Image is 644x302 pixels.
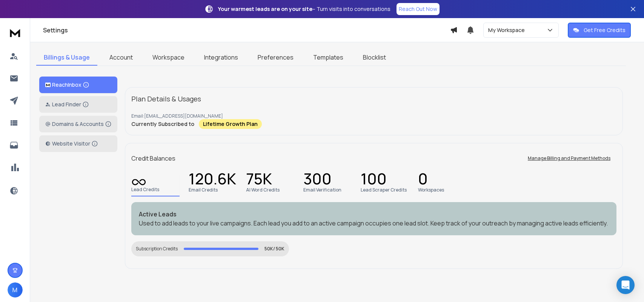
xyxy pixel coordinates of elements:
[397,3,440,15] a: Reach Out Now
[131,113,616,119] p: Email: [EMAIL_ADDRESS][DOMAIN_NAME]
[102,50,140,66] a: Account
[131,94,201,104] p: Plan Details & Usages
[246,187,280,193] p: AI Word Credits
[418,175,428,185] p: 0
[197,50,246,66] a: Integrations
[36,50,97,66] a: Billings & Usage
[528,155,610,161] p: Manage Billing and Payment Methods
[246,175,272,185] p: 75K
[250,50,301,66] a: Preferences
[584,26,626,34] p: Get Free Credits
[8,282,23,297] button: M
[306,50,351,66] a: Templates
[39,135,117,152] button: Website Visitor
[8,26,23,40] img: logo
[199,119,262,129] div: Lifetime Growth Plan
[131,120,194,128] p: Currently Subscribed to
[418,187,444,193] p: Workspaces
[218,5,312,12] strong: Your warmest leads are on your site
[522,151,616,166] button: Manage Billing and Payment Methods
[145,50,192,66] a: Workspace
[361,187,407,193] p: Lead Scraper Credits
[131,154,175,163] p: Credit Balances
[139,210,609,219] p: Active Leads
[39,116,117,132] button: Domains & Accounts
[218,5,390,13] p: – Turn visits into conversations
[39,77,117,93] button: ReachInbox
[303,187,341,193] p: Email Verification
[189,187,218,193] p: Email Credits
[303,175,332,185] p: 300
[399,5,437,13] p: Reach Out Now
[139,219,609,228] p: Used to add leads to your live campaigns. Each lead you add to an active campaign occupies one le...
[264,246,284,252] p: 50K/ 50K
[355,50,393,66] a: Blocklist
[39,96,117,113] button: Lead Finder
[616,276,635,294] div: Open Intercom Messenger
[43,26,450,35] h1: Settings
[189,175,236,185] p: 120.6K
[45,83,51,87] img: logo
[136,246,178,252] div: Subscription Credits
[568,23,631,38] button: Get Free Credits
[361,175,387,185] p: 100
[131,187,159,193] p: Lead Credits
[488,26,528,34] p: My Workspace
